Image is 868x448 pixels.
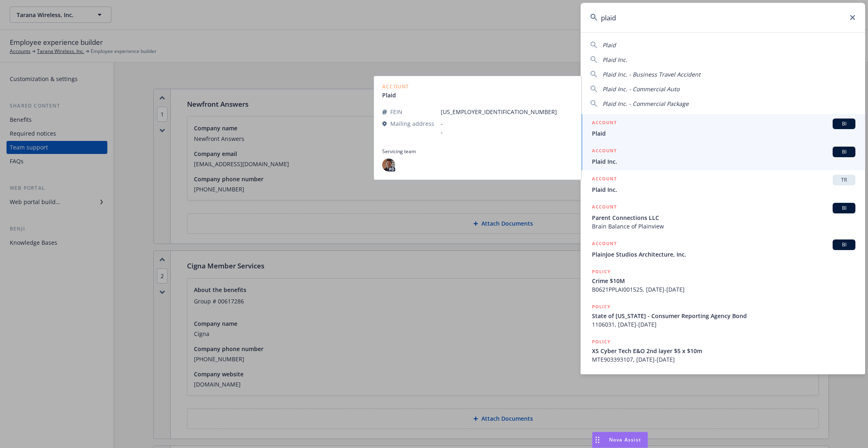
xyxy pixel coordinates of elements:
h5: ACCOUNT [592,203,617,213]
a: POLICY [581,368,865,403]
span: BI [836,148,852,156]
span: TR [836,176,852,184]
button: Nova Assist [592,432,648,448]
h5: ACCOUNT [592,239,617,249]
h5: ACCOUNT [592,147,617,156]
a: POLICYCrime $10MB0621PPLAI001525, [DATE]-[DATE] [581,263,865,298]
span: Plaid [603,41,616,49]
a: ACCOUNTBIPlaid Inc. [581,142,865,170]
a: ACCOUNTTRPlaid Inc. [581,170,865,198]
span: 1106031, [DATE]-[DATE] [592,320,855,329]
span: MTE903393107, [DATE]-[DATE] [592,355,855,364]
span: B0621PPLAI001525, [DATE]-[DATE] [592,285,855,294]
h5: POLICY [592,268,611,276]
a: ACCOUNTBIParent Connections LLCBrain Balance of Plainview [581,198,865,235]
span: Plaid Inc. [592,157,855,166]
span: Plaid [592,129,855,138]
a: POLICYState of [US_STATE] - Consumer Reporting Agency Bond1106031, [DATE]-[DATE] [581,298,865,333]
span: Parent Connections LLC [592,213,855,222]
span: BI [836,241,852,248]
input: Search... [581,3,865,32]
h5: POLICY [592,373,611,381]
span: Brain Balance of Plainview [592,222,855,231]
span: Plaid Inc. - Commercial Auto [603,85,679,93]
span: BI [836,204,852,212]
a: ACCOUNTBIPlainJoe Studios Architecture, Inc. [581,235,865,263]
span: BI [836,120,852,127]
span: State of [US_STATE] - Consumer Reporting Agency Bond [592,312,855,320]
a: POLICYXS Cyber Tech E&O 2nd layer $5 x $10mMTE903393107, [DATE]-[DATE] [581,333,865,368]
span: Plaid Inc. - Commercial Package [603,100,689,108]
span: Nova Assist [609,436,641,443]
span: Crime $10M [592,277,855,285]
div: Drag to move [592,432,603,448]
span: Plaid Inc. [603,56,627,64]
span: PlainJoe Studios Architecture, Inc. [592,250,855,259]
h5: POLICY [592,303,611,311]
span: Plaid Inc. [592,185,855,194]
h5: POLICY [592,338,611,346]
h5: ACCOUNT [592,119,617,128]
span: Plaid Inc. - Business Travel Accident [603,70,700,78]
a: ACCOUNTBIPlaid [581,114,865,142]
span: XS Cyber Tech E&O 2nd layer $5 x $10m [592,347,855,355]
h5: ACCOUNT [592,175,617,184]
